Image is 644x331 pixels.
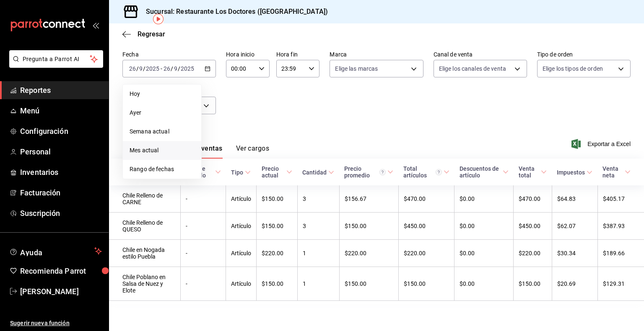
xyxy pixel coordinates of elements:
input: -- [129,65,136,72]
span: Facturación [20,187,102,198]
div: Venta neta [602,165,623,179]
span: Tipo de artículo [185,165,221,179]
button: Exportar a Excel [573,139,631,149]
td: $220.00 [514,240,552,267]
input: -- [163,65,171,72]
span: Reportes [20,85,102,96]
td: $150.00 [257,185,298,213]
td: $220.00 [339,240,398,267]
button: Pregunta a Parrot AI [9,50,103,68]
td: Artículo [226,185,257,213]
input: -- [139,65,143,72]
input: -- [174,65,178,72]
span: Menú [20,105,102,116]
div: Precio promedio [344,165,386,179]
span: Configuración [20,126,102,137]
span: Descuentos de artículo [460,165,509,179]
a: Pregunta a Parrot AI [6,61,103,69]
td: Artículo [226,267,257,301]
td: - [180,240,226,267]
td: $150.00 [257,213,298,240]
span: Total artículos [403,165,449,179]
td: Artículo [226,213,257,240]
td: Chile Relleno de QUESO [109,213,180,240]
td: $150.00 [339,267,398,301]
button: Ver ventas [188,144,223,159]
span: / [171,65,173,72]
label: Canal de venta [434,51,527,57]
td: Artículo [226,240,257,267]
span: Impuestos [557,169,592,176]
td: 3 [297,213,339,240]
label: Hora inicio [226,51,270,57]
td: $189.66 [597,240,644,267]
span: Pregunta a Parrot AI [23,55,90,64]
div: Descuentos de artículo [460,165,501,179]
img: Tooltip marker [153,14,164,24]
td: Chile Poblano en Salsa de Nuez y Elote [109,267,180,301]
td: - [180,185,226,213]
td: $405.17 [597,185,644,213]
span: Ayuda [20,246,91,256]
span: Hoy [130,90,195,98]
span: Recomienda Parrot [20,265,102,277]
td: - [180,267,226,301]
span: Semana actual [130,127,195,136]
span: Elige los tipos de orden [543,64,603,73]
span: Inventarios [20,167,102,178]
label: Marca [330,51,423,57]
span: Precio promedio [344,165,393,179]
td: $20.69 [552,267,597,301]
div: Venta total [519,165,539,179]
span: Venta neta [602,165,631,179]
td: Chile en Nogada estilo Puebla [109,240,180,267]
div: Cantidad [302,169,327,176]
td: 3 [297,185,339,213]
span: Mes actual [130,146,195,155]
div: navigation tabs [136,144,269,159]
td: $470.00 [398,185,454,213]
input: ---- [180,65,195,72]
span: / [178,65,180,72]
span: / [143,65,145,72]
td: $129.31 [597,267,644,301]
td: $150.00 [514,267,552,301]
span: Venta total [519,165,547,179]
td: $150.00 [339,213,398,240]
button: Regresar [122,30,165,38]
div: Total artículos [403,165,441,179]
span: Regresar [138,30,165,38]
td: $64.83 [552,185,597,213]
td: Chile Relleno de CARNE [109,185,180,213]
span: Suscripción [20,208,102,219]
td: $387.93 [597,213,644,240]
div: Impuestos [557,169,585,176]
td: $470.00 [514,185,552,213]
td: $156.67 [339,185,398,213]
td: $220.00 [257,240,298,267]
label: Fecha [122,51,216,57]
td: - [180,213,226,240]
td: $0.00 [454,240,514,267]
span: Precio actual [262,165,293,179]
label: Tipo de orden [537,51,631,57]
span: [PERSON_NAME] [20,286,102,297]
label: Hora fin [276,51,320,57]
td: $150.00 [257,267,298,301]
span: Cantidad [302,169,334,176]
h3: Sucursal: Restaurante Los Doctores ([GEOGRAPHIC_DATA]) [139,7,328,17]
span: Sugerir nueva función [10,319,102,328]
td: $150.00 [398,267,454,301]
span: Tipo [231,169,251,176]
td: 1 [297,267,339,301]
td: $30.34 [552,240,597,267]
td: $0.00 [454,213,514,240]
td: $0.00 [454,267,514,301]
svg: El total artículos considera cambios de precios en los artículos así como costos adicionales por ... [436,169,442,175]
td: $220.00 [398,240,454,267]
span: Elige los canales de venta [439,64,506,73]
td: $62.07 [552,213,597,240]
span: Ayer [130,108,195,117]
